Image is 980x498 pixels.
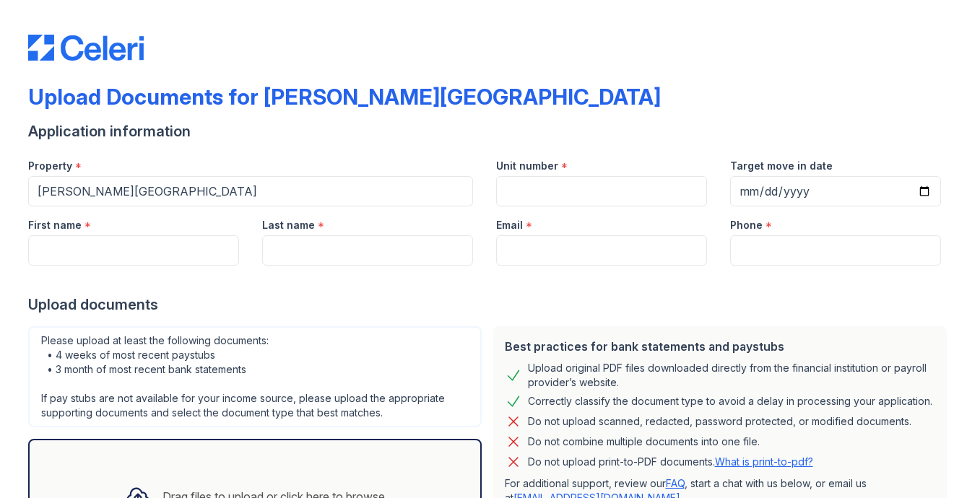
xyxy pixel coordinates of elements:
a: FAQ [666,477,685,489]
img: CE_Logo_Blue-a8612792a0a2168367f1c8372b55b34899dd931a85d93a1a3d3e32e68fde9ad4.png [28,35,144,61]
div: Do not combine multiple documents into one file. [528,433,760,450]
label: Unit number [496,159,558,173]
div: Application information [28,121,953,141]
label: Target move in date [730,159,833,173]
label: Property [28,159,72,173]
label: First name [28,218,82,232]
div: Upload original PDF files downloaded directly from the financial institution or payroll provider’... [528,361,935,390]
div: Best practices for bank statements and paystubs [505,338,935,355]
div: Please upload at least the following documents: • 4 weeks of most recent paystubs • 3 month of mo... [28,326,482,427]
div: Do not upload scanned, redacted, password protected, or modified documents. [528,413,911,430]
p: Do not upload print-to-PDF documents. [528,455,813,469]
a: What is print-to-pdf? [715,455,813,468]
div: Upload Documents for [PERSON_NAME][GEOGRAPHIC_DATA] [28,84,661,110]
div: Upload documents [28,294,953,315]
label: Last name [262,218,315,232]
div: Correctly classify the document type to avoid a delay in processing your application. [528,393,932,410]
label: Email [496,218,523,232]
label: Phone [730,218,763,232]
